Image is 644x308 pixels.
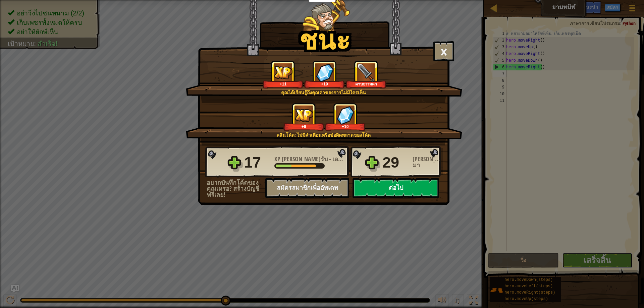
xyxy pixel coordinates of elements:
img: อัญมณีที่ได้มา [337,106,354,124]
img: XP ที่ได้รับ [274,66,292,79]
div: คลีนโค้ด: ไม่มีคำเตือนหรือข้อผิดพลาดของโค้ด [218,132,429,138]
span: XP [PERSON_NAME]รับ [274,155,329,163]
div: ดาบธรรมดา [347,81,385,86]
img: อัญมณีที่ได้มา [316,63,333,82]
div: +10 [326,124,364,129]
div: อยากบันทึกโค้ดของคุณเหรอ? สร้างบัญชีฟรีเลย! [207,180,265,198]
img: XP ที่ได้รับ [294,109,313,122]
button: สมัครสมาชิกเพื่ออัพเดท [265,178,349,198]
img: ไอเทมใหม่ [357,63,375,82]
h1: ชนะ [299,25,350,54]
div: คุณได้เรียนรู้ถึงคุณค่าของการไม่มีใครเห็น [218,89,429,96]
button: × [433,41,454,61]
div: 17 [244,152,270,173]
div: 29 [382,152,409,173]
div: +11 [264,81,302,86]
span: เลเวล [331,155,348,163]
div: +19 [306,81,343,86]
div: +6 [285,124,323,129]
div: [PERSON_NAME]ได้มา [413,156,443,168]
button: ต่อไป [353,178,439,198]
div: - [274,156,345,162]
